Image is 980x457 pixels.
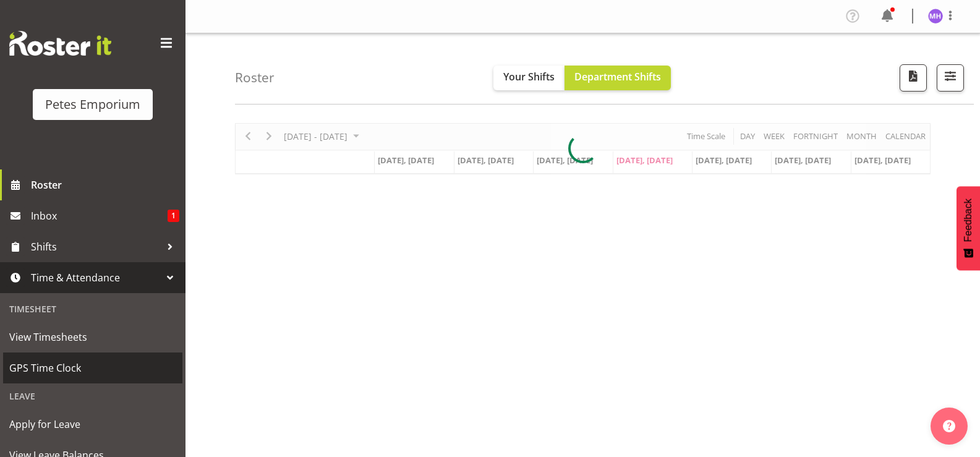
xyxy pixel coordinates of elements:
span: View Timesheets [9,328,176,346]
span: Time & Attendance [31,268,161,287]
span: Apply for Leave [9,415,176,434]
span: Feedback [963,199,974,242]
a: GPS Time Clock [3,352,182,383]
button: Filter Shifts [937,64,964,92]
span: Shifts [31,237,161,256]
img: mackenzie-halford4471.jpg [928,9,943,23]
span: 1 [168,210,179,222]
button: Feedback - Show survey [957,186,980,270]
div: Petes Emporium [45,95,140,114]
span: Department Shifts [574,70,661,83]
div: Leave [3,383,182,409]
button: Download a PDF of the roster according to the set date range. [900,64,927,92]
img: help-xxl-2.png [943,420,955,432]
span: Roster [31,176,179,194]
button: Your Shifts [493,66,565,90]
a: View Timesheets [3,322,182,352]
h4: Roster [235,70,275,85]
a: Apply for Leave [3,409,182,440]
img: Rosterit website logo [9,31,111,56]
span: Your Shifts [503,70,555,83]
div: Timesheet [3,296,182,322]
span: Inbox [31,207,168,225]
span: GPS Time Clock [9,359,176,377]
button: Department Shifts [565,66,671,90]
